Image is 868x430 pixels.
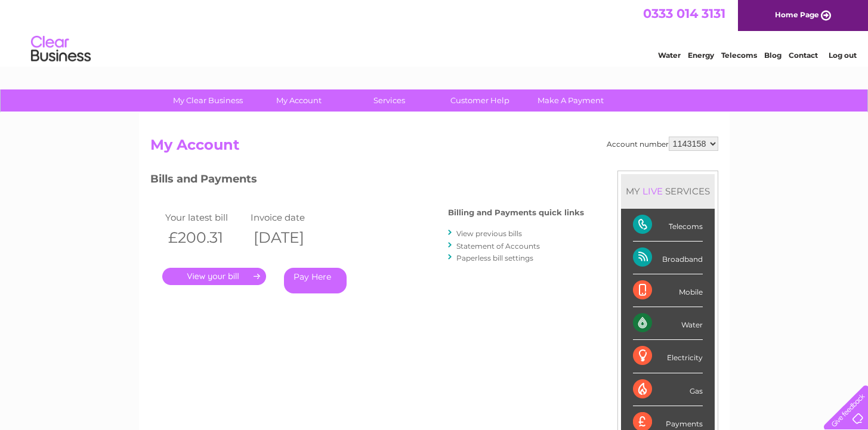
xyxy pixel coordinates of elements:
a: Make A Payment [521,89,620,112]
a: Services [340,89,438,112]
a: Blog [764,51,781,60]
td: Invoice date [248,209,333,225]
h3: Bills and Payments [150,171,584,191]
div: Clear Business is a trading name of Verastar Limited (registered in [GEOGRAPHIC_DATA] No. 3667643... [153,7,716,58]
th: [DATE] [248,225,333,250]
a: Pay Here [284,268,347,293]
a: Water [658,51,681,60]
div: Account number [607,137,718,151]
div: MY SERVICES [621,174,715,208]
div: LIVE [640,185,665,197]
a: Log out [829,51,857,60]
a: Contact [789,51,818,60]
img: logo.png [30,31,91,67]
div: Telecoms [633,209,703,242]
h2: My Account [150,137,718,159]
div: Mobile [633,274,703,307]
div: Gas [633,373,703,406]
a: Telecoms [721,51,757,60]
td: Your latest bill [162,209,248,225]
div: Broadband [633,242,703,274]
div: Water [633,307,703,340]
th: £200.31 [162,225,248,250]
div: Electricity [633,340,703,373]
a: Paperless bill settings [456,253,533,262]
a: Energy [688,51,714,60]
a: Statement of Accounts [456,242,540,250]
h4: Billing and Payments quick links [448,208,584,217]
a: My Account [249,89,348,112]
a: 0333 014 3131 [643,6,725,21]
a: . [162,268,266,285]
a: Customer Help [431,89,529,112]
a: View previous bills [456,229,522,238]
a: My Clear Business [159,89,257,112]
